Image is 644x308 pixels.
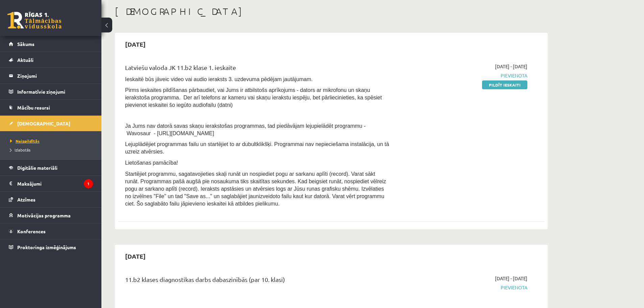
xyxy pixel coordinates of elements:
span: [DATE] - [DATE] [495,63,527,70]
span: Neizpildītās [10,138,40,144]
span: Proktoringa izmēģinājums [17,244,76,250]
span: Atzīmes [17,196,35,203]
span: Konferences [17,228,46,234]
span: Pievienota [400,72,527,79]
span: Lejuplādējiet programmas failu un startējiet to ar dubultklikšķi. Programmai nav nepieciešama ins... [125,141,389,155]
a: Atzīmes [9,192,93,207]
span: Motivācijas programma [17,212,71,218]
legend: Maksājumi [17,176,93,191]
a: Neizpildītās [10,138,95,144]
span: Ieskaitē būs jāveic video vai audio ieraksts 3. uzdevuma pēdējam jautājumam. [125,76,313,82]
a: Sākums [9,36,93,52]
h2: [DATE] [118,36,152,52]
span: [DEMOGRAPHIC_DATA] [17,120,70,126]
a: Informatīvie ziņojumi [9,84,93,99]
span: Pirms ieskaites pildīšanas pārbaudiet, vai Jums ir atbilstošs aprīkojums - dators ar mikrofonu un... [125,87,382,108]
a: Motivācijas programma [9,208,93,223]
h2: [DATE] [118,248,152,264]
i: 1 [84,179,93,188]
a: Rīgas 1. Tālmācības vidusskola [7,12,62,29]
span: Pievienota [400,284,527,291]
a: Aktuāli [9,52,93,68]
a: Konferences [9,223,93,239]
span: Sākums [17,41,34,47]
a: Maksājumi1 [9,176,93,191]
h1: [DEMOGRAPHIC_DATA] [115,6,548,17]
div: Latviešu valoda JK 11.b2 klase 1. ieskaite [125,63,390,75]
span: Ja Jums nav datorā savas skaņu ierakstošas programmas, tad piedāvājam lejupielādēt programmu - Wa... [125,123,365,136]
span: Izlabotās [10,147,30,152]
span: Digitālie materiāli [17,165,57,171]
span: Startējiet programmu, sagatavojieties skaļi runāt un nospiediet pogu ar sarkanu aplīti (record). ... [125,171,386,207]
span: [DATE] - [DATE] [495,275,527,282]
a: Proktoringa izmēģinājums [9,239,93,255]
a: Izlabotās [10,147,95,153]
a: Pildīt ieskaiti [482,80,527,89]
a: Mācību resursi [9,100,93,115]
span: Lietošanas pamācība! [125,160,178,166]
a: Digitālie materiāli [9,160,93,175]
div: 11.b2 klases diagnostikas darbs dabaszinībās (par 10. klasi) [125,275,390,287]
a: Ziņojumi [9,68,93,84]
legend: Informatīvie ziņojumi [17,84,93,99]
legend: Ziņojumi [17,68,93,84]
span: Mācību resursi [17,104,50,111]
span: Aktuāli [17,57,33,63]
a: [DEMOGRAPHIC_DATA] [9,116,93,131]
